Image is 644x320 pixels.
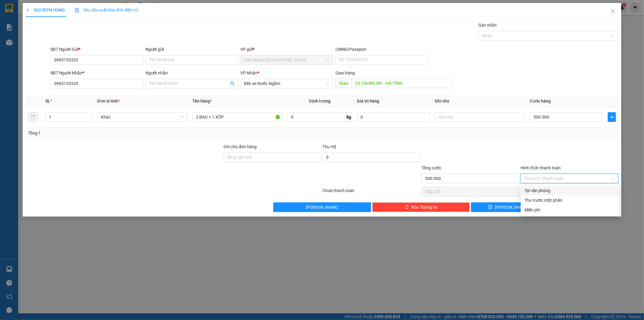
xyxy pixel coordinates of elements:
[244,79,330,88] span: Bến xe Nước Ngầm
[405,205,409,210] span: delete
[273,202,371,212] button: [PERSON_NAME]
[335,70,355,75] span: Giao hàng
[50,46,143,53] div: SĐT Người Gửi
[50,70,143,76] div: SĐT Người Nhận
[75,8,138,12] span: Yêu cầu xuất hóa đơn điện tử
[608,115,616,119] span: plus
[524,207,615,213] div: Miễn phí
[230,81,235,86] span: user-add
[335,78,351,88] span: Giao
[524,197,615,204] div: Thu trước một phần
[306,204,338,211] span: [PERSON_NAME]
[309,99,331,103] span: Định lượng
[3,3,88,26] li: Nhà xe Tài Thắng
[28,130,248,136] div: Tổng: 1
[28,112,38,122] button: delete
[45,99,50,103] span: SL
[421,165,441,170] span: Tổng cước
[610,9,615,14] span: close
[471,202,544,212] button: save[PERSON_NAME]
[372,202,470,212] button: deleteXóa Thông tin
[432,95,527,107] th: Ghi chú
[42,33,80,46] li: VP Bến xe Nước Ngầm
[241,70,258,75] span: VP Nhận
[411,204,437,211] span: Xóa Thông tin
[26,8,65,12] span: TẠO ĐƠN HÀNG
[478,23,497,28] label: Gán nhãn
[357,112,430,122] input: 0
[146,46,238,53] div: Người gửi
[26,8,30,12] span: plus
[75,8,79,13] img: icon
[322,187,421,198] div: Chưa thanh toán
[524,187,615,194] div: Tại văn phòng
[146,70,238,76] div: Người nhận
[97,99,120,103] span: Đơn vị tính
[192,112,283,122] input: VD: Bàn, Ghế
[521,165,561,170] label: Hình thức thanh toán
[488,205,492,210] span: save
[346,112,352,122] span: kg
[101,113,184,122] span: Khác
[192,99,212,103] span: Tên hàng
[322,144,336,149] span: Thu Hộ
[224,152,322,162] input: Ghi chú đơn hàng
[608,112,616,122] button: plus
[435,112,525,122] input: Ghi Chú
[3,33,42,53] li: VP Văn phòng [GEOGRAPHIC_DATA]
[241,46,333,53] div: VP gửi
[530,99,551,103] span: Cước hàng
[351,78,452,88] input: Dọc đường
[495,204,527,211] span: [PERSON_NAME]
[604,3,621,20] button: Close
[357,99,379,103] span: Giá trị hàng
[244,55,330,64] span: Văn phòng Đà Lạt
[224,144,257,149] label: Ghi chú đơn hàng
[335,46,428,53] div: CMND/Passport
